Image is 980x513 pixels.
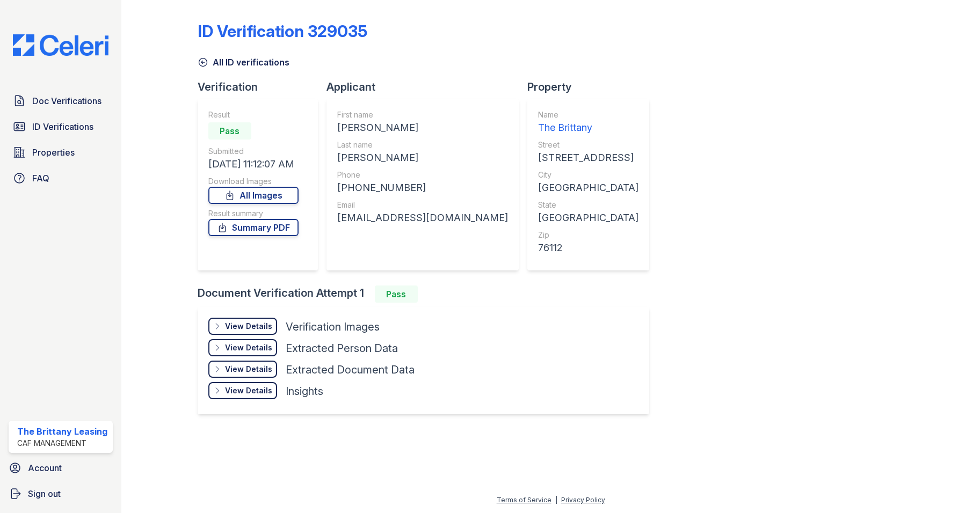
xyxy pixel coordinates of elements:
[208,187,299,204] a: All Images
[28,461,62,474] span: Account
[198,56,289,69] a: All ID verifications
[337,170,508,180] div: Phone
[538,140,638,150] div: Street
[538,210,638,225] div: [GEOGRAPHIC_DATA]
[225,321,272,332] div: View Details
[337,200,508,210] div: Email
[198,21,367,41] div: ID Verification 329035
[497,496,551,504] a: Terms of Service
[32,172,49,185] span: FAQ
[208,157,299,172] div: [DATE] 11:12:07 AM
[225,342,272,353] div: View Details
[538,240,638,255] div: 76112
[9,167,113,189] a: FAQ
[9,90,113,112] a: Doc Verifications
[561,496,605,504] a: Privacy Policy
[32,146,75,159] span: Properties
[208,146,299,157] div: Submitted
[555,496,557,504] div: |
[4,34,117,56] img: CE_Logo_Blue-a8612792a0a2168367f1c8372b55b34899dd931a85d93a1a3d3e32e68fde9ad4.png
[286,384,323,399] div: Insights
[538,109,638,120] div: Name
[208,208,299,219] div: Result summary
[4,457,117,479] a: Account
[208,176,299,187] div: Download Images
[337,109,508,120] div: First name
[538,200,638,210] div: State
[538,230,638,240] div: Zip
[337,180,508,195] div: [PHONE_NUMBER]
[208,109,299,120] div: Result
[337,150,508,165] div: [PERSON_NAME]
[225,364,272,375] div: View Details
[32,94,101,107] span: Doc Verifications
[326,79,527,94] div: Applicant
[538,170,638,180] div: City
[286,319,380,334] div: Verification Images
[286,362,415,377] div: Extracted Document Data
[32,120,93,133] span: ID Verifications
[17,425,107,438] div: The Brittany Leasing
[538,120,638,135] div: The Brittany
[527,79,658,94] div: Property
[375,285,418,303] div: Pass
[9,116,113,137] a: ID Verifications
[208,122,251,140] div: Pass
[538,180,638,195] div: [GEOGRAPHIC_DATA]
[538,109,638,135] a: Name The Brittany
[17,438,107,449] div: CAF Management
[198,285,658,303] div: Document Verification Attempt 1
[225,385,272,396] div: View Details
[4,483,117,504] a: Sign out
[337,210,508,225] div: [EMAIL_ADDRESS][DOMAIN_NAME]
[28,487,61,500] span: Sign out
[286,341,398,356] div: Extracted Person Data
[9,142,113,163] a: Properties
[198,79,326,94] div: Verification
[208,219,299,236] a: Summary PDF
[337,140,508,150] div: Last name
[337,120,508,135] div: [PERSON_NAME]
[538,150,638,165] div: [STREET_ADDRESS]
